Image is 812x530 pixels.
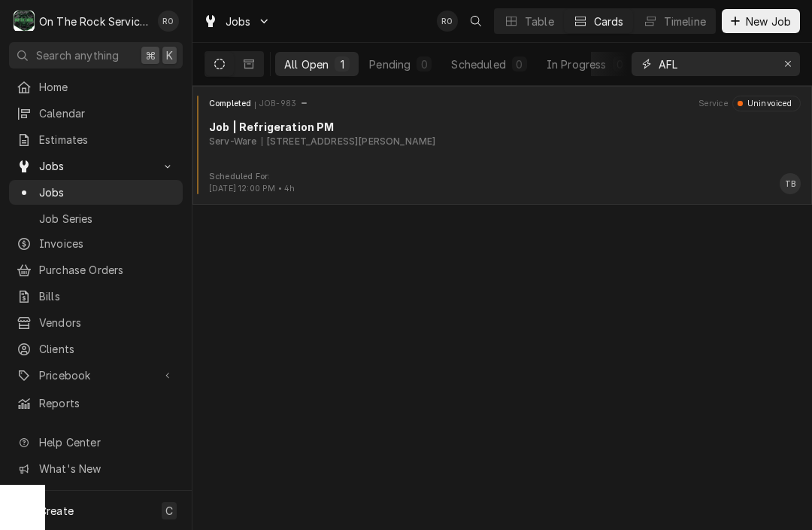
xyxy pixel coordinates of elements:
[515,56,524,72] div: 0
[39,262,175,278] span: Purchase Orders
[39,367,153,383] span: Pricebook
[9,206,183,231] a: Job Series
[9,337,183,361] a: Clients
[659,52,771,76] input: Keyword search
[166,47,173,63] span: K
[39,341,175,357] span: Clients
[36,47,119,63] span: Search anything
[39,461,174,477] span: What's New
[39,79,175,95] span: Home
[209,171,295,195] div: Card Footer Extra Context
[776,52,800,76] button: Erase input
[259,98,296,110] div: Object ID
[192,86,812,205] div: Job Card: JOB-983
[9,363,183,388] a: Go to Pricebook
[39,236,175,251] span: Invoices
[525,14,554,29] div: Table
[9,75,183,99] a: Home
[9,127,183,152] a: Estimates
[9,456,183,481] a: Go to What's New
[39,395,175,411] span: Reports
[209,135,801,148] div: Object Subtext
[165,503,173,519] span: C
[338,56,347,72] div: 1
[284,56,329,72] div: All Open
[9,257,183,282] a: Purchase Orders
[547,56,607,72] div: In Progress
[39,211,175,227] span: Job Series
[198,96,806,111] div: Card Header
[14,11,35,32] div: O
[39,132,175,148] span: Estimates
[437,11,458,32] div: Rich Ortega's Avatar
[437,11,458,32] div: RO
[209,98,256,110] div: Object State
[39,105,175,121] span: Calendar
[732,96,801,111] div: Object Status
[198,171,806,195] div: Card Footer
[39,504,74,517] span: Create
[39,315,175,330] span: Vendors
[722,9,800,33] button: New Job
[9,101,183,126] a: Calendar
[9,430,183,455] a: Go to Help Center
[39,14,150,29] div: On The Rock Services
[743,14,794,29] span: New Job
[209,135,256,148] div: Object Subtext Primary
[209,119,801,135] div: Object Title
[14,11,35,32] div: On The Rock Services's Avatar
[226,14,251,29] span: Jobs
[698,96,801,111] div: Card Header Secondary Content
[369,56,411,72] div: Pending
[158,11,179,32] div: Rich Ortega's Avatar
[464,9,488,33] button: Open search
[698,98,729,110] div: Object Extra Context Header
[420,56,429,72] div: 0
[616,56,625,72] div: 0
[209,183,295,195] div: Object Extra Context Footer Value
[39,434,174,450] span: Help Center
[9,284,183,309] a: Bills
[9,180,183,205] a: Jobs
[594,14,624,29] div: Cards
[743,98,792,110] div: Uninvoiced
[209,184,295,193] span: [DATE] 12:00 PM • 4h
[262,135,436,148] div: Object Subtext Secondary
[209,96,308,111] div: Card Header Primary Content
[780,173,801,194] div: Todd Brady's Avatar
[39,158,153,174] span: Jobs
[780,173,801,194] div: Card Footer Primary Content
[209,171,295,183] div: Object Extra Context Footer Label
[145,47,156,63] span: ⌘
[9,231,183,256] a: Invoices
[664,14,706,29] div: Timeline
[9,391,183,416] a: Reports
[451,56,505,72] div: Scheduled
[9,154,183,178] a: Go to Jobs
[39,184,175,200] span: Jobs
[197,9,277,34] a: Go to Jobs
[158,11,179,32] div: RO
[198,119,806,148] div: Card Body
[39,288,175,304] span: Bills
[9,310,183,335] a: Vendors
[780,173,801,194] div: TB
[9,42,183,69] button: Search anything⌘K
